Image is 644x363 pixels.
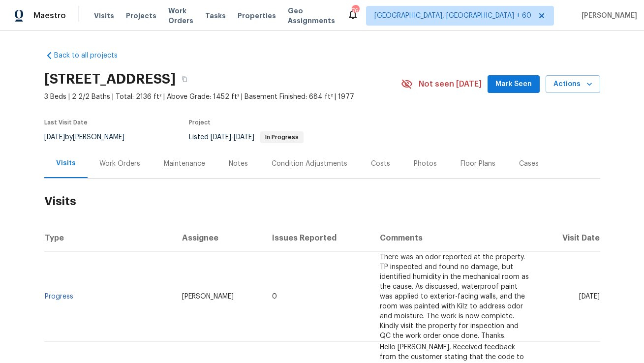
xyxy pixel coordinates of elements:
[189,134,304,141] span: Listed
[261,134,303,140] span: In Progress
[44,51,139,60] a: Back to all projects
[44,92,401,102] span: 3 Beds | 2 2/2 Baths | Total: 2136 ft² | Above Grade: 1452 ft² | Basement Finished: 684 ft² | 1977
[44,120,88,125] span: Last Visit Date
[238,11,276,21] span: Properties
[519,159,539,169] div: Cases
[553,78,592,91] span: Actions
[44,74,176,84] h2: [STREET_ADDRESS]
[211,134,231,141] span: [DATE]
[126,11,156,21] span: Projects
[546,75,600,93] button: Actions
[352,6,359,16] div: 764
[176,70,193,88] button: Copy Address
[288,6,335,26] span: Geo Assignments
[234,134,254,141] span: [DATE]
[44,224,174,252] th: Type
[414,159,437,169] div: Photos
[189,120,211,125] span: Project
[174,224,265,252] th: Assignee
[495,78,532,91] span: Mark Seen
[44,134,65,141] span: [DATE]
[205,12,226,19] span: Tasks
[272,293,277,300] span: 0
[44,131,136,143] div: by [PERSON_NAME]
[99,159,140,169] div: Work Orders
[264,224,372,252] th: Issues Reported
[45,293,73,300] a: Progress
[211,134,254,141] span: -
[33,11,66,21] span: Maestro
[488,75,540,93] button: Mark Seen
[579,293,600,300] span: [DATE]
[374,11,531,21] span: [GEOGRAPHIC_DATA], [GEOGRAPHIC_DATA] + 60
[44,179,600,224] h2: Visits
[56,158,76,168] div: Visits
[229,159,248,169] div: Notes
[419,79,482,89] span: Not seen [DATE]
[578,11,637,21] span: [PERSON_NAME]
[94,11,114,21] span: Visits
[164,159,205,169] div: Maintenance
[539,224,600,252] th: Visit Date
[182,293,234,300] span: [PERSON_NAME]
[272,159,347,169] div: Condition Adjustments
[168,6,193,26] span: Work Orders
[380,254,529,339] span: There was an odor reported at the property. TP inspected and found no damage, but identified humi...
[372,224,539,252] th: Comments
[371,159,390,169] div: Costs
[460,159,495,169] div: Floor Plans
